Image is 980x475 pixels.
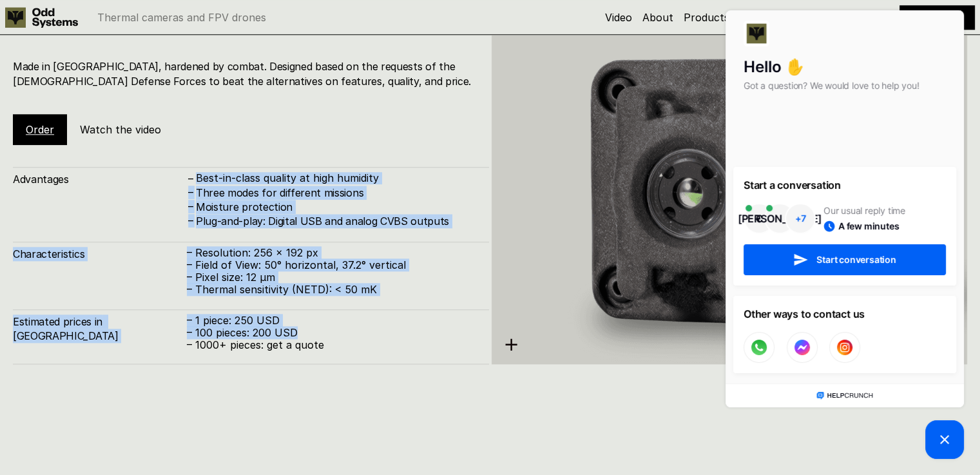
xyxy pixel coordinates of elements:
p: – 1000+ pieces: get a quote [187,339,476,351]
h4: Three modes for different missions [196,186,476,200]
h4: Moisture protection [196,200,476,214]
a: About [642,11,673,24]
p: Best-in-class quality at high humidity [196,172,476,184]
h4: – [188,184,193,199]
p: – Resolution: 256 x 192 px [187,247,476,259]
h4: – [188,213,193,228]
p: – Field of View: 50° horizontal, 37.2° vertical [187,259,476,271]
h4: – [188,199,193,213]
p: – 1 piece: 250 USD [187,315,476,327]
h4: Characteristics [13,247,187,261]
h4: Made in [GEOGRAPHIC_DATA], hardened by combat. Designed based on the requests of the [DEMOGRAPHIC... [13,59,476,88]
a: Video [605,11,632,24]
iframe: HelpCrunch [722,7,967,462]
h4: Advantages [13,172,187,186]
h4: Plug-and-play: Digital USB and analog CVBS outputs [196,214,476,228]
p: – Thermal sensitivity (NETD): < 50 mK [187,284,476,296]
a: Order [26,123,54,136]
a: Products [684,11,729,24]
h4: – [188,171,193,185]
p: – Pixel size: 12 µm [187,271,476,284]
h4: Estimated prices in [GEOGRAPHIC_DATA] [13,315,187,344]
p: Thermal cameras and FPV drones [97,12,266,23]
h5: Watch the video [80,122,161,137]
p: – 100 pieces: 200 USD [187,327,476,339]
